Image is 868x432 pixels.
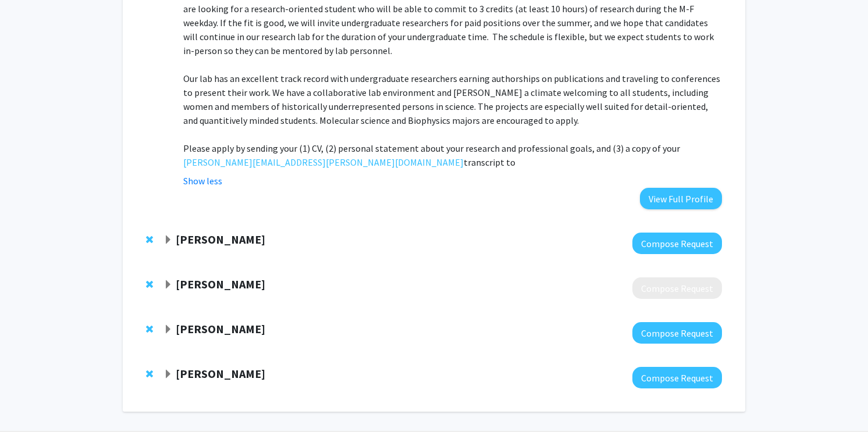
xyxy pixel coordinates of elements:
[183,141,722,169] p: Please apply by sending your (1) CV, (2) personal statement about your research and professional ...
[183,72,722,127] p: Our lab has an excellent track record with undergraduate researchers earning authorships on publi...
[632,367,722,388] button: Compose Request to Kyriakos Papanicolaou
[183,155,464,169] a: [PERSON_NAME][EMAIL_ADDRESS][PERSON_NAME][DOMAIN_NAME]
[176,366,265,381] strong: [PERSON_NAME]
[163,325,173,334] span: Expand Anthony K. L. Leung Bookmark
[146,369,153,379] span: Remove Kyriakos Papanicolaou from bookmarks
[176,322,265,336] strong: [PERSON_NAME]
[9,380,49,423] iframe: Chat
[163,370,173,379] span: Expand Kyriakos Papanicolaou Bookmark
[632,322,722,344] button: Compose Request to Anthony K. L. Leung
[632,233,722,254] button: Compose Request to John Kim
[183,174,222,188] button: Show less
[176,277,265,291] strong: [PERSON_NAME]
[163,235,173,245] span: Expand John Kim Bookmark
[632,277,722,299] button: Compose Request to Janielle Maynard
[163,280,173,290] span: Expand Janielle Maynard Bookmark
[176,232,265,247] strong: [PERSON_NAME]
[146,280,153,289] span: Remove Janielle Maynard from bookmarks
[146,324,153,334] span: Remove Anthony K. L. Leung from bookmarks
[640,188,722,209] button: View Full Profile
[146,235,153,244] span: Remove John Kim from bookmarks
